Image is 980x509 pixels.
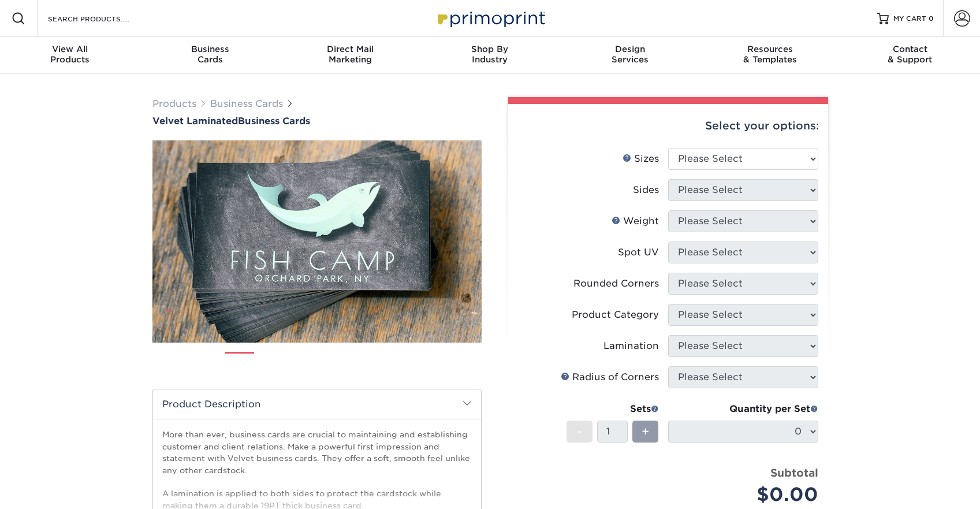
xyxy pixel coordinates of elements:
span: Direct Mail [280,44,420,54]
div: Sizes [623,152,659,166]
img: Business Cards 04 [341,347,370,376]
img: Business Cards 03 [303,347,331,376]
div: Marketing [280,44,420,65]
div: Lamination [603,339,659,353]
strong: Subtotal [770,466,818,479]
div: Quantity per Set [668,402,818,416]
span: Velvet Laminated [152,116,238,127]
a: Velvet LaminatedBusiness Cards [152,116,482,127]
span: 0 [929,14,934,23]
h2: Product Description [153,389,481,419]
a: Contact& Support [840,37,980,74]
span: - [577,423,582,440]
a: Shop ByIndustry [420,37,560,74]
div: Services [560,44,700,65]
div: & Templates [700,44,840,65]
span: Shop By [420,44,560,54]
span: Design [560,44,700,54]
div: Industry [420,44,560,65]
div: Spot UV [618,246,659,259]
input: SEARCH PRODUCTS..... [47,12,159,25]
div: Cards [140,44,280,65]
img: Velvet Laminated 01 [152,77,482,406]
span: Contact [840,44,980,54]
a: Resources& Templates [700,37,840,74]
img: Business Cards 01 [225,348,254,377]
a: BusinessCards [140,37,280,74]
div: Rounded Corners [573,277,659,291]
div: Radius of Corners [561,370,659,384]
span: Resources [700,44,840,54]
h1: Business Cards [152,116,482,127]
span: + [642,423,649,440]
a: Direct MailMarketing [280,37,420,74]
a: DesignServices [560,37,700,74]
div: Weight [612,214,659,228]
img: Business Cards 05 [380,347,409,376]
span: MY CART [893,14,926,24]
img: Primoprint [433,6,548,31]
div: Sets [567,402,659,416]
div: & Support [840,44,980,65]
div: Product Category [572,308,659,322]
a: Business Cards [210,98,283,109]
div: Select your options: [517,104,819,148]
div: Sides [633,183,659,197]
div: $0.00 [677,481,818,508]
img: Business Cards 02 [264,347,293,376]
span: Business [140,44,280,54]
a: Products [152,98,196,109]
